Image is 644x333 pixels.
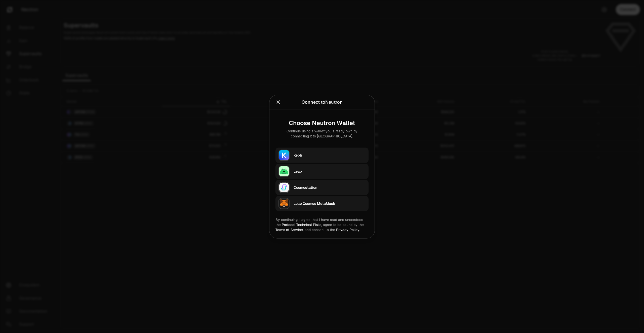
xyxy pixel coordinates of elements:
div: Leap Cosmos MetaMask [294,201,366,206]
img: Keplr [278,150,290,161]
div: Keplr [294,153,366,158]
button: KeplrKeplr [275,147,369,163]
img: Leap Cosmos MetaMask [278,198,290,209]
button: LeapLeap [275,164,369,179]
a: Terms of Service, [275,227,304,232]
div: Continue using a wallet you already own by connecting it to [GEOGRAPHIC_DATA]. [279,128,365,138]
button: Leap Cosmos MetaMaskLeap Cosmos MetaMask [275,196,369,211]
button: CosmostationCosmostation [275,180,369,195]
img: Leap [278,166,290,177]
div: Cosmostation [294,185,366,190]
div: Connect to Neutron [302,98,343,105]
div: By continuing, I agree that I have read and understood the agree to be bound by the and consent t... [275,217,369,232]
div: Choose Neutron Wallet [279,119,365,126]
button: Close [275,98,281,105]
a: Protocol Technical Risks, [282,222,322,227]
a: Privacy Policy. [336,227,360,232]
img: Cosmostation [278,182,290,193]
div: Leap [294,169,366,174]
